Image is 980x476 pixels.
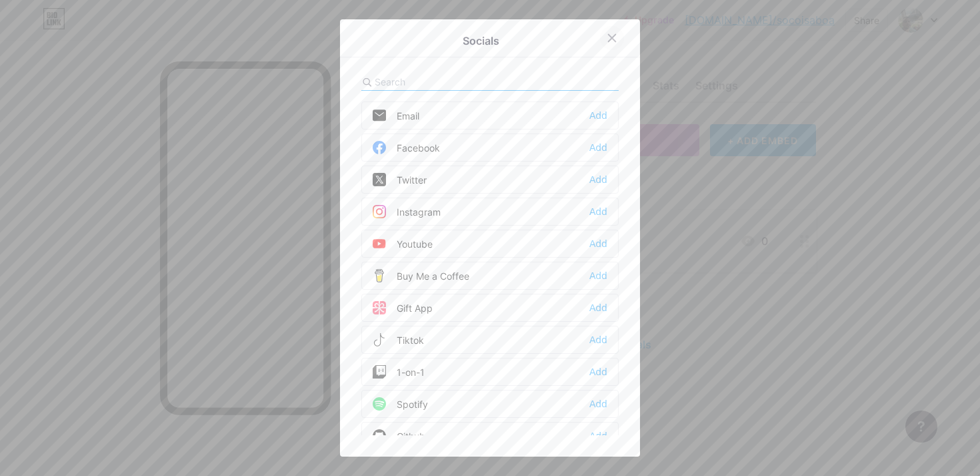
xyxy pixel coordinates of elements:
[373,109,419,122] div: Email
[589,365,607,379] div: Add
[373,141,440,154] div: Facebook
[373,365,425,379] div: 1-on-1
[589,301,607,314] div: Add
[373,397,428,411] div: Spotify
[373,237,433,250] div: Youtube
[373,205,441,218] div: Instagram
[589,237,607,250] div: Add
[463,33,499,49] div: Socials
[589,333,607,346] div: Add
[589,269,607,282] div: Add
[373,301,433,314] div: Gift App
[589,109,607,122] div: Add
[373,429,425,443] div: Github
[589,173,607,186] div: Add
[589,141,607,154] div: Add
[589,205,607,218] div: Add
[589,397,607,411] div: Add
[589,429,607,443] div: Add
[375,75,522,89] input: Search
[373,173,427,186] div: Twitter
[373,333,424,346] div: Tiktok
[373,269,469,282] div: Buy Me a Coffee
